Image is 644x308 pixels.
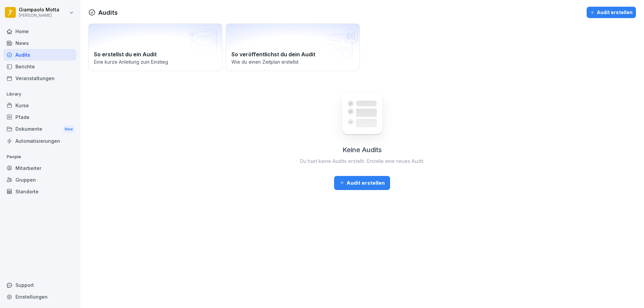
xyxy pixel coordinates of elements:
a: Automatisierungen [3,135,76,147]
div: Dokumente [3,123,76,135]
a: Home [3,25,76,37]
p: Du hast keine Audits erstellt. Erstelle eine neues Audit. [300,158,425,165]
a: DokumenteNew [3,123,76,135]
p: [PERSON_NAME] [19,13,59,18]
a: Pfade [3,111,76,123]
p: Giampaolo Motta [19,7,59,13]
p: People [3,151,76,162]
div: Audit erstellen [339,179,385,187]
h2: So erstellst du ein Audit [94,50,217,58]
a: Audits [3,49,76,61]
a: Einstellungen [3,291,76,303]
button: Audit erstellen [587,7,636,18]
h2: Keine Audits [342,145,382,155]
a: Kurse [3,100,76,111]
div: Support [3,279,76,291]
a: Veranstaltungen [3,72,76,84]
a: Gruppen [3,174,76,186]
div: New [63,125,74,133]
h1: Audits [98,8,118,17]
a: Mitarbeiter [3,162,76,174]
p: Eine kurze Anleitung zum Einstieg [94,58,217,65]
p: Library [3,89,76,100]
a: News [3,37,76,49]
a: So erstellst du ein AuditEine kurze Anleitung zum Einstieg [88,23,222,71]
div: Audit erstellen [590,9,633,16]
a: Berichte [3,61,76,72]
h2: So veröffentlichst du dein Audit [231,50,354,58]
button: Audit erstellen [334,176,390,190]
a: So veröffentlichst du dein AuditWie du einen Zeitplan erstellst [226,23,360,71]
p: Wie du einen Zeitplan erstellst [231,58,354,65]
a: Standorte [3,186,76,197]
